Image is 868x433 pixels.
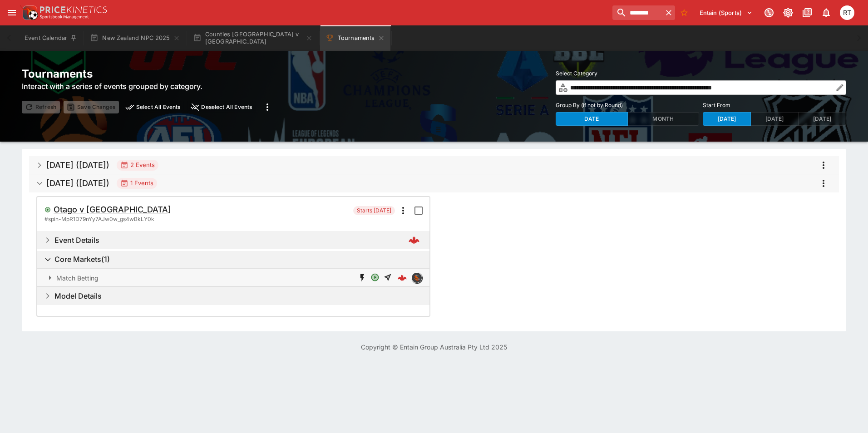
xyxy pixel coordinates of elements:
[44,207,51,213] svg: Open
[40,6,107,13] img: PriceKinetics
[353,206,395,215] span: Starts [DATE]
[398,273,407,282] div: 43588c23-affa-4724-99a8-d0bf2ee0e512
[54,255,110,264] h6: Core Markets ( 1 )
[694,5,758,20] button: Select Tenant
[411,272,422,283] div: sportingsolutions
[19,25,83,51] button: Event Calendar
[799,5,815,21] button: Documentation
[320,25,390,51] button: Tournaments
[395,202,411,219] button: more
[54,204,171,215] h5: Otago v [GEOGRAPHIC_DATA]
[815,157,832,173] button: more
[556,98,699,112] label: Group By (if not by Round)
[398,273,407,282] img: logo-cerberus--red.svg
[818,5,834,21] button: Notifications
[84,25,185,51] button: New Zealand NPC 2025
[37,287,429,305] button: Expand
[123,101,184,113] button: preview
[703,112,751,126] button: [DATE]
[395,271,409,285] a: 43588c23-affa-4724-99a8-d0bf2ee0e512
[703,112,846,126] div: Start From
[556,67,846,80] label: Select Category
[46,178,109,188] h5: [DATE] ([DATE])
[46,160,109,170] h5: [DATE] ([DATE])
[837,3,857,23] button: Richard Tatton
[840,5,854,20] div: Richard Tatton
[556,112,628,126] button: Date
[29,156,839,174] button: [DATE] ([DATE])2 Eventsmore
[703,98,846,112] label: Start From
[4,5,20,21] button: open drawer
[750,112,799,126] button: [DATE]
[780,5,796,21] button: Toggle light/dark mode
[37,269,429,287] button: Expand
[22,67,276,81] h2: Tournaments
[20,4,38,22] img: PriceKinetics Logo
[409,235,419,246] div: 4bc6cdaa-9bb8-48bc-903b-b4c0d5b88f5d
[44,215,154,224] span: # spin-MpR1D79nYy7AJw0w_gs4wBkLY0k
[54,291,102,301] h6: Model Details
[382,273,393,283] span: Straight
[29,174,839,192] button: [DATE] ([DATE])1 Eventsmore
[56,273,99,283] p: Match Betting
[37,231,429,249] button: Expand
[406,232,422,248] a: 4bc6cdaa-9bb8-48bc-903b-b4c0d5b88f5d
[370,273,380,283] span: [missing translation: 'screens.event.pricing.market.type.BettingOpen']
[798,112,846,126] button: [DATE]
[677,5,691,20] button: No Bookmarks
[627,112,700,126] button: Month
[612,5,662,20] input: search
[556,112,699,126] div: Group By (if not by Round)
[815,175,832,192] button: more
[40,15,89,19] img: Sportsbook Management
[22,81,276,92] h6: Interact with a series of events grouped by category.
[187,25,318,51] button: Counties [GEOGRAPHIC_DATA] v [GEOGRAPHIC_DATA]
[187,101,256,113] button: close
[120,161,155,170] div: 2 Events
[761,5,777,21] button: Connected to PK
[357,273,368,282] svg: SGM
[54,236,99,245] h6: Event Details
[409,235,419,246] img: logo-cerberus--red.svg
[259,99,276,115] button: more
[120,179,153,188] div: 1 Events
[412,273,422,283] img: sportingsolutions
[370,273,380,282] svg: Open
